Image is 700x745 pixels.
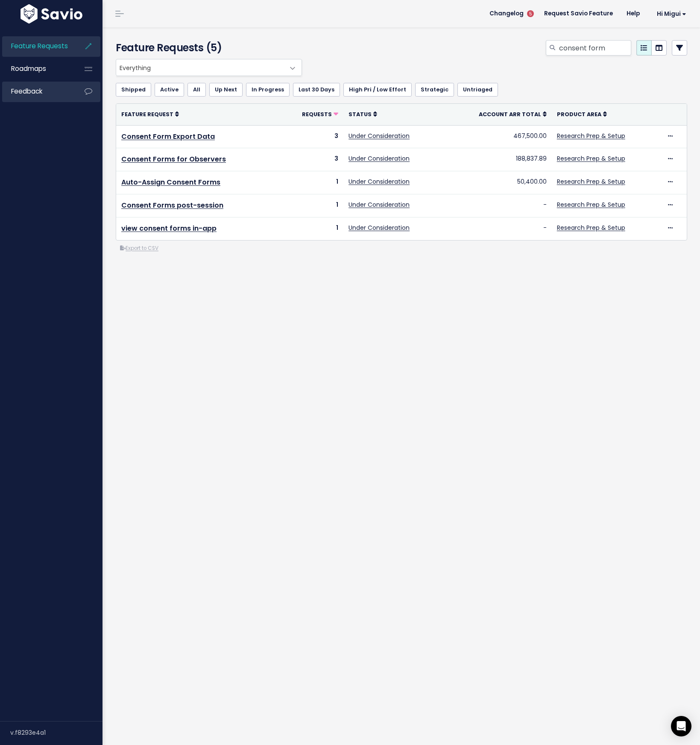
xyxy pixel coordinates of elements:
[415,83,454,97] a: Strategic
[116,59,284,76] span: Everything
[2,36,71,56] a: Feature Requests
[116,59,302,76] span: Everything
[349,132,410,140] a: Under Consideration
[647,7,693,21] a: Hi Migui
[278,217,343,240] td: 1
[10,722,103,744] div: v.f8293e4a1
[557,200,625,209] a: Research Prep & Setup
[209,83,243,97] a: Up Next
[278,194,343,217] td: 1
[155,83,184,97] a: Active
[11,64,46,73] span: Roadmaps
[121,110,179,118] a: Feature Request
[18,4,85,23] img: logo-white.9d6f32f41409.svg
[443,217,552,240] td: -
[187,83,206,97] a: All
[479,111,541,118] span: Account ARR Total
[293,83,340,97] a: Last 30 Days
[116,40,298,56] h4: Feature Requests (5)
[657,11,686,17] span: Hi Migui
[121,154,226,164] a: Consent Forms for Observers
[2,82,71,101] a: Feedback
[278,148,343,171] td: 3
[537,7,620,20] a: Request Savio Feature
[343,83,412,97] a: High Pri / Low Effort
[11,87,42,96] span: Feedback
[278,125,343,148] td: 3
[302,110,338,118] a: Requests
[349,223,410,232] a: Under Consideration
[121,223,217,233] a: view consent forms in-app
[120,245,158,252] a: Export to CSV
[557,177,625,186] a: Research Prep & Setup
[2,59,71,79] a: Roadmaps
[457,83,498,97] a: Untriaged
[671,716,691,736] div: Open Intercom Messenger
[557,223,625,232] a: Research Prep & Setup
[557,110,607,118] a: Product Area
[349,111,372,118] span: Status
[479,110,547,118] a: Account ARR Total
[11,41,68,50] span: Feature Requests
[557,111,601,118] span: Product Area
[116,83,687,97] ul: Filter feature requests
[557,154,625,163] a: Research Prep & Setup
[443,125,552,148] td: 467,500.00
[116,83,151,97] a: Shipped
[302,111,332,118] span: Requests
[443,171,552,194] td: 50,400.00
[349,110,377,118] a: Status
[443,148,552,171] td: 188,837.89
[527,10,534,17] span: 5
[246,83,290,97] a: In Progress
[121,177,220,187] a: Auto-Assign Consent Forms
[121,132,215,141] a: Consent Form Export Data
[121,111,173,118] span: Feature Request
[557,132,625,140] a: Research Prep & Setup
[558,40,631,56] input: Search features...
[121,200,223,210] a: Consent Forms post-session
[620,7,647,20] a: Help
[349,154,410,163] a: Under Consideration
[489,11,524,17] span: Changelog
[443,194,552,217] td: -
[349,200,410,209] a: Under Consideration
[349,177,410,186] a: Under Consideration
[278,171,343,194] td: 1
